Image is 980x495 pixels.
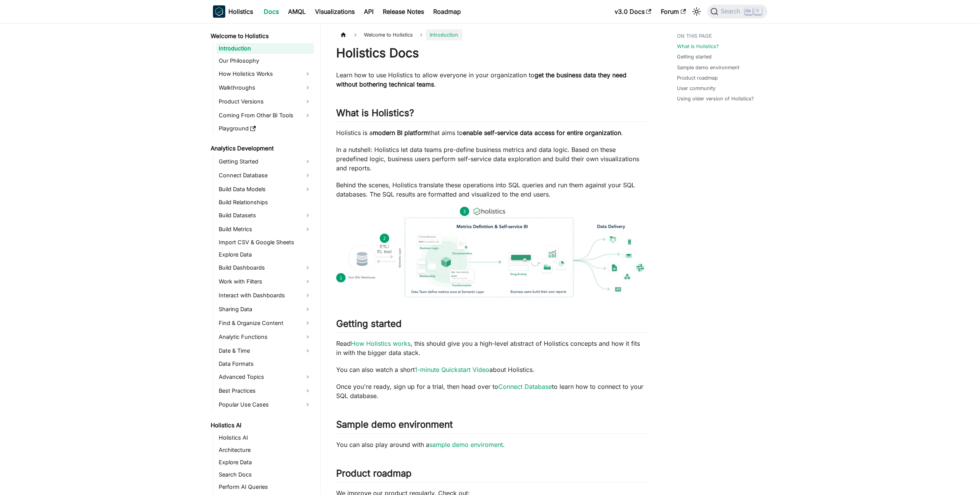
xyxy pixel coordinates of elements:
[216,68,314,80] a: How Holistics Works
[216,197,314,208] a: Build Relationships
[336,207,646,297] img: How Holistics fits in your Data Stack
[216,432,314,443] a: Holistics AI
[216,223,314,235] a: Build Metrics
[336,107,646,122] h2: What is Holistics?
[216,303,314,315] a: Sharing Data
[216,358,314,369] a: Data Formats
[228,7,253,16] b: Holistics
[216,155,314,168] a: Getting Started
[690,5,703,18] button: Switch between dark and light mode (currently light mode)
[336,382,646,400] p: Once you're ready, sign up for a trial, then head over to to learn how to connect to your SQL dat...
[213,5,253,18] a: HolisticsHolistics
[336,365,646,374] p: You can also watch a short about Holistics.
[216,331,314,343] a: Analytic Functions
[216,275,314,288] a: Work with Filters
[677,95,754,102] a: Using older version of Holistics?
[463,129,621,137] strong: enable self-service data access for entire organization
[336,128,646,137] p: Holistics is a that aims to .
[216,249,314,260] a: Explore Data
[336,45,646,61] h1: Holistics Docs
[208,143,314,154] a: Analytics Development
[216,289,314,302] a: Interact with Dashboards
[656,5,690,18] a: Forum
[677,85,715,92] a: User community
[283,5,310,18] a: AMQL
[677,64,739,71] a: Sample demo environment
[216,82,314,94] a: Walkthroughs
[378,5,429,18] a: Release Notes
[336,29,351,40] a: Home page
[216,55,314,66] a: Our Philosophy
[415,366,489,373] a: 1-minute Quickstart Video
[718,8,745,15] span: Search
[216,109,314,122] a: Coming From Other BI Tools
[351,340,410,347] a: How Holistics works
[216,209,314,222] a: Build Datasets
[677,74,718,82] a: Product roadmap
[610,5,656,18] a: v3.0 Docs
[426,29,462,40] span: Introduction
[360,29,417,40] span: Welcome to Holistics
[336,318,646,333] h2: Getting started
[216,482,314,492] a: Perform AI Queries
[259,5,283,18] a: Docs
[336,70,646,89] p: Learn how to use Holistics to allow everyone in your organization to .
[213,5,225,18] img: Holistics
[205,23,321,495] nav: Docs sidebar
[336,339,646,357] p: Read , this should give you a high-level abstract of Holistics concepts and how it fits in with t...
[216,457,314,468] a: Explore Data
[216,398,314,411] a: Popular Use Cases
[216,469,314,480] a: Search Docs
[498,383,552,390] a: Connect Database
[216,237,314,248] a: Import CSV & Google Sheets
[336,29,646,40] nav: Breadcrumbs
[216,345,314,357] a: Date & Time
[707,5,767,18] button: Search (Ctrl+K)
[336,419,646,433] h2: Sample demo environment
[336,468,646,482] h2: Product roadmap
[216,385,314,397] a: Best Practices
[216,445,314,455] a: Architecture
[216,123,314,134] a: Playground
[373,129,429,137] strong: modern BI platform
[336,180,646,199] p: Behind the scenes, Holistics translate these operations into SQL queries and run them against you...
[754,8,762,15] kbd: K
[216,317,314,329] a: Find & Organize Content
[216,43,314,54] a: Introduction
[336,145,646,173] p: In a nutshell: Holistics let data teams pre-define business metrics and data logic. Based on thes...
[208,31,314,42] a: Welcome to Holistics
[208,420,314,431] a: Holistics AI
[310,5,359,18] a: Visualizations
[677,43,719,50] a: What is Holistics?
[336,440,646,449] p: You can also play around with a .
[216,262,314,274] a: Build Dashboards
[216,183,314,195] a: Build Data Models
[216,371,314,383] a: Advanced Topics
[677,53,712,60] a: Getting started
[429,441,503,448] a: sample demo enviroment
[216,169,314,182] a: Connect Database
[359,5,378,18] a: API
[216,95,314,108] a: Product Versions
[429,5,466,18] a: Roadmap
